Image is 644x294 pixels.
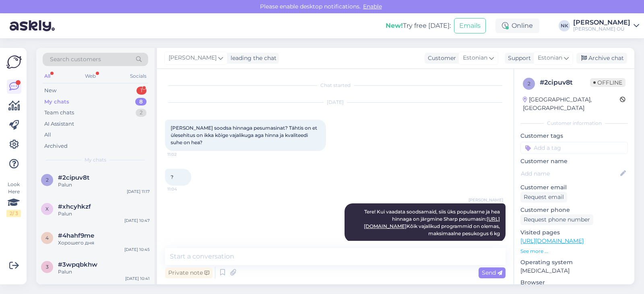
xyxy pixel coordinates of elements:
div: Socials [128,71,148,81]
div: # 2cipuv8t [540,78,590,87]
span: x [45,206,49,212]
a: [URL][DOMAIN_NAME] [520,237,584,244]
div: 8 [135,98,147,106]
button: Emails [454,18,486,33]
span: Estonian [463,54,487,62]
input: Add a tag [520,142,628,154]
div: 1 [136,87,147,95]
div: 2 / 3 [6,210,21,217]
p: Visited pages [520,228,628,237]
span: #xhcyhkzf [58,203,91,210]
div: Palun [58,210,150,217]
input: Add name [521,169,619,178]
span: Enable [361,3,384,10]
span: 4 [45,235,49,241]
div: All [44,131,51,139]
div: Team chats [44,109,74,117]
div: Request phone number [520,214,593,225]
div: [DATE] 10:47 [124,217,150,224]
div: Palun [58,268,150,275]
div: [DATE] [165,99,506,106]
span: 3 [46,264,49,270]
div: [PERSON_NAME] OÜ [573,26,630,32]
div: Archived [44,142,68,150]
div: Archive chat [576,53,627,64]
div: Хорошего дня [58,239,150,246]
div: [PERSON_NAME] [573,19,630,26]
a: [PERSON_NAME][PERSON_NAME] OÜ [573,19,639,32]
span: Tere! Kui vaadata soodsamaid, siis üks populaarne ja hea hinnaga on järgmine Sharp pesumasin: Kõi... [364,209,501,236]
span: Offline [590,78,625,87]
span: 11:02 [167,151,198,157]
span: #4hahf9me [58,232,94,239]
span: [PERSON_NAME] [169,54,217,62]
span: #3wpqbkhw [58,261,97,268]
div: Request email [520,192,567,203]
p: Operating system [520,258,628,267]
div: Customer information [520,120,628,127]
div: Web [83,71,97,81]
p: Customer email [520,183,628,192]
div: All [43,71,52,81]
p: Browser [520,278,628,287]
div: [DATE] 10:45 [124,246,150,253]
span: 2 [528,81,530,87]
p: Customer tags [520,132,628,140]
div: Try free [DATE]: [386,21,451,31]
img: Askly Logo [6,54,22,70]
div: Palun [58,181,150,188]
div: Chat started [165,82,506,89]
span: [PERSON_NAME] soodsa hinnaga pesumasinat? Tähtis on et ülesehitus on ikka kõige vajalikuga aga hi... [171,125,318,145]
div: My chats [44,98,69,106]
div: Support [505,54,531,62]
p: Customer name [520,157,628,166]
div: Look Here [6,181,21,217]
span: Send [482,269,502,276]
span: Search customers [50,55,101,64]
span: Estonian [538,54,562,62]
div: Customer [425,54,456,62]
div: New [44,87,56,95]
span: ? [171,174,173,180]
p: See more ... [520,248,628,255]
p: [MEDICAL_DATA] [520,267,628,275]
div: AI Assistant [44,120,74,128]
div: [DATE] 10:41 [125,275,150,282]
span: [PERSON_NAME] [469,197,503,203]
p: Customer phone [520,206,628,214]
div: 2 [136,109,147,117]
span: #2cipuv8t [58,174,89,181]
b: New! [386,22,403,29]
div: [GEOGRAPHIC_DATA], [GEOGRAPHIC_DATA] [523,95,620,112]
span: My chats [85,156,106,164]
div: NK [559,20,570,31]
div: Online [495,19,539,33]
div: Private note [165,267,213,278]
div: [DATE] 11:17 [127,188,150,195]
div: leading the chat [227,54,277,62]
span: 11:04 [167,186,198,192]
span: 2 [46,177,49,183]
